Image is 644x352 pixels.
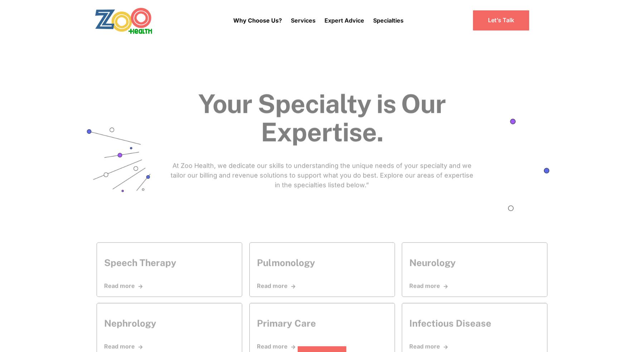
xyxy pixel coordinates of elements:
[257,254,315,272] a: Pulmonology
[409,257,456,268] h5: Neurology
[325,5,364,35] div: Expert Advice
[257,318,316,329] h5: Primary Care
[444,285,448,289] span: 
[138,345,142,349] span: 
[373,5,404,35] div: Specialties
[257,343,387,350] a: Read more
[138,285,142,289] span: 
[257,257,315,268] h5: Pulmonology
[104,314,156,332] a: Nephrology
[291,5,316,35] div: Services
[409,283,540,290] a: Read more
[104,254,176,272] a: Speech Therapy
[444,345,448,349] span: 
[104,283,235,290] a: Read more
[104,257,176,268] h5: Speech Therapy
[291,16,316,25] p: Services
[169,161,475,190] p: At Zoo Health, we dedicate our skills to understanding the unique needs of your specialty and we ...
[409,343,540,350] a: Read more
[257,283,387,290] a: Read more
[325,16,364,25] p: Expert Advice
[373,17,404,24] a: Specialties
[472,10,530,31] a: Let’s Talk
[257,314,316,332] a: Primary Care
[409,314,491,332] a: Infectious Disease
[233,10,282,30] a: Why Choose Us?
[95,7,172,34] a: home
[135,90,509,146] h1: Your Specialty is Our Expertise.
[104,343,235,350] a: Read more
[104,318,156,329] h5: Nephrology
[325,13,364,28] a: Expert Advice
[409,254,456,272] a: Neurology
[291,285,295,289] span: 
[291,345,295,349] span: 
[409,318,491,329] h5: Infectious Disease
